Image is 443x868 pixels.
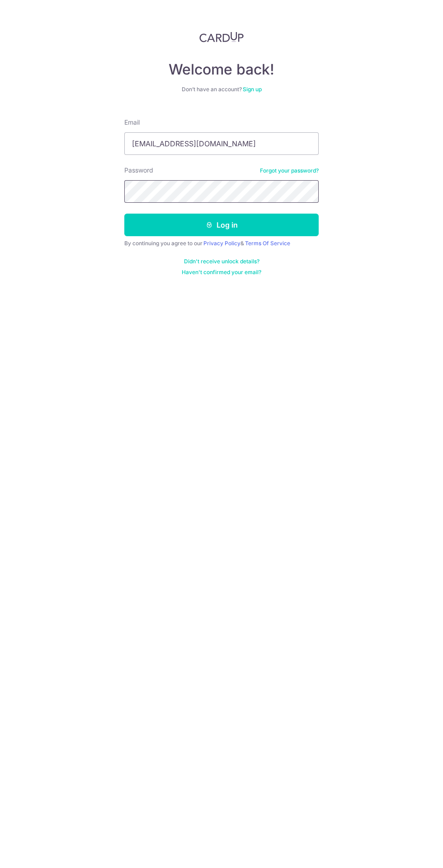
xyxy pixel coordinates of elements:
a: Forgot your password? [260,167,319,174]
a: Terms Of Service [245,240,290,247]
button: Log in [124,214,319,236]
a: Didn't receive unlock details? [184,258,259,265]
label: Password [124,166,153,175]
a: Privacy Policy [203,240,240,247]
a: Sign up [243,86,262,93]
input: Enter your Email [124,132,319,155]
a: Haven't confirmed your email? [182,269,261,276]
h4: Welcome back! [124,61,319,79]
div: By continuing you agree to our & [124,240,319,247]
label: Email [124,118,140,127]
div: Don’t have an account? [124,86,319,93]
img: CardUp Logo [199,32,244,42]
